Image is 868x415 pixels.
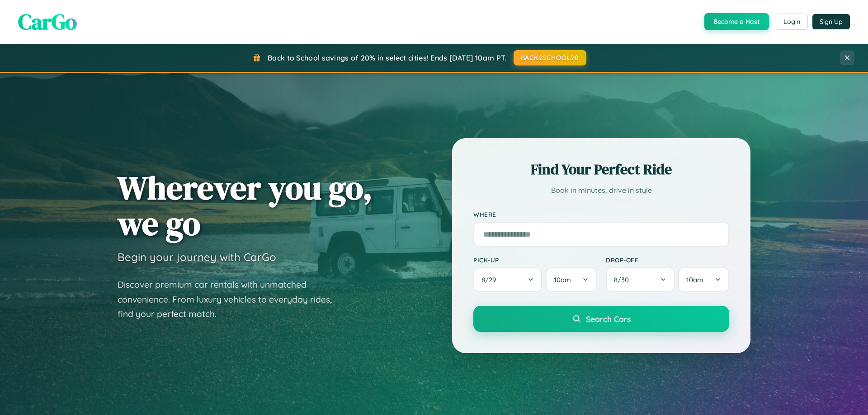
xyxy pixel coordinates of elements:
span: 8 / 29 [481,275,500,284]
button: Sign Up [812,14,850,29]
h3: Begin your journey with CarGo [118,250,276,264]
button: 10am [546,267,597,292]
button: 10am [678,267,729,292]
button: Search Cars [473,306,729,332]
label: Where [473,210,729,218]
span: CarGo [18,7,77,37]
button: 8/30 [606,267,675,292]
button: BACK2SCHOOL20 [514,50,586,65]
h1: Wherever you go, we go [118,170,373,241]
label: Pick-up [473,256,597,264]
span: Back to School savings of 20% in select cities! Ends [DATE] 10am PT. [268,53,506,62]
button: 8/29 [473,267,542,292]
span: 8 / 30 [614,275,633,284]
span: 10am [686,275,703,284]
label: Drop-off [606,256,729,264]
span: 10am [554,275,571,284]
span: Search Cars [586,314,631,324]
p: Discover premium car rentals with unmatched convenience. From luxury vehicles to everyday rides, ... [118,277,344,322]
h2: Find Your Perfect Ride [473,159,729,179]
p: Book in minutes, drive in style [473,184,729,197]
button: Login [776,14,808,30]
button: Become a Host [704,13,769,30]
